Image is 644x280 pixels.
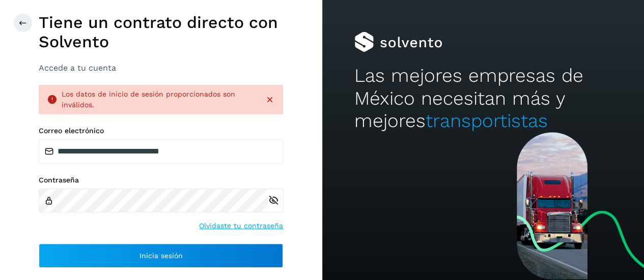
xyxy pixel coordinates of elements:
[354,65,612,132] h2: Las mejores empresas de México necesitan más y mejores
[62,89,257,110] div: Los datos de inicio de sesión proporcionados son inválidos.
[39,63,283,73] h3: Accede a tu cuenta
[426,110,548,132] span: transportistas
[39,176,283,184] label: Contraseña
[39,127,283,135] label: Correo electrónico
[199,221,283,231] a: Olvidaste tu contraseña
[139,252,183,259] span: Inicia sesión
[39,243,283,268] button: Inicia sesión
